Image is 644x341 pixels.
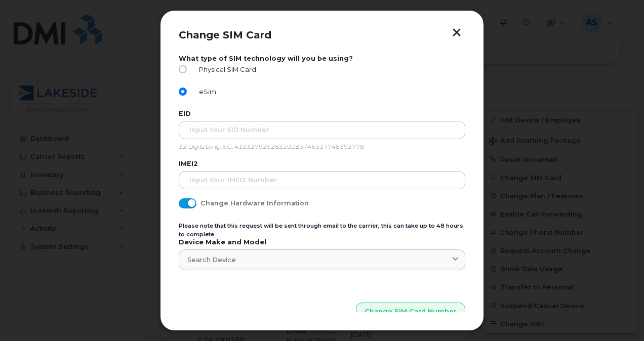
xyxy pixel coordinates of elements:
span: Change SIM Card Number [365,307,457,316]
p: 32 Digits Long, E.G. 41032792528320283746337748392778 [179,143,465,151]
label: IMEI2 [179,160,465,167]
a: Search Device [179,249,465,270]
label: What type of SIM technology will you be using? [179,55,465,62]
input: eSim [179,88,187,96]
span: Change SIM Card [179,29,271,41]
input: Input Your EID Number [179,121,465,139]
span: Physical SIM Card [195,66,256,73]
input: Physical SIM Card [179,65,187,73]
span: Search Device [187,255,236,265]
input: Change Hardware Information [179,198,187,206]
input: Input your IMEI2 Number [179,171,465,189]
label: EID [179,110,465,117]
span: Change Hardware Information [200,199,309,207]
span: eSim [195,88,216,96]
label: Device Make and Model [179,238,465,246]
button: Change SIM Card Number [356,303,465,321]
small: Please note that this request will be sent through email to the carrier, this can take up to 48 h... [179,222,463,238]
